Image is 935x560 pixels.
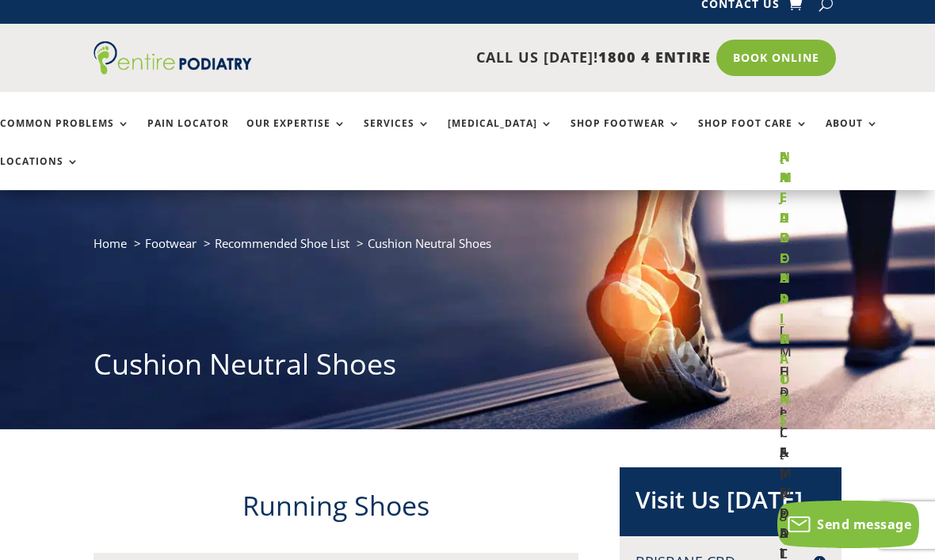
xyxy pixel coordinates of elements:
button: Send message [777,501,919,548]
p: CALL US [DATE]! [259,48,711,68]
a: Shop Foot Care [698,118,808,152]
a: Pain Locator [147,118,229,152]
h1: Cushion Neutral Shoes [93,345,841,392]
h2: Visit Us [DATE] [635,483,826,524]
span: 1800 4 ENTIRE [598,48,711,67]
span: Send message [817,516,911,533]
a: Our Expertise [246,118,346,152]
strong: [MEDICAL_DATA] [780,148,792,429]
nav: breadcrumb [93,233,841,265]
a: Recommended Shoe List [215,235,349,251]
a: Shop Footwear [571,118,681,152]
h2: Running Shoes [93,487,578,533]
a: About [826,118,879,152]
a: Home [93,235,127,251]
a: Footwear [145,235,197,251]
a: Entire Podiatry [93,62,252,78]
a: Services [364,118,430,152]
strong: NAIL CONDITIONS [780,148,790,429]
span: Cushion Neutral Shoes [368,235,491,251]
a: Book Online [716,40,836,76]
a: [MEDICAL_DATA] [448,118,553,152]
img: logo (1) [93,41,252,74]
